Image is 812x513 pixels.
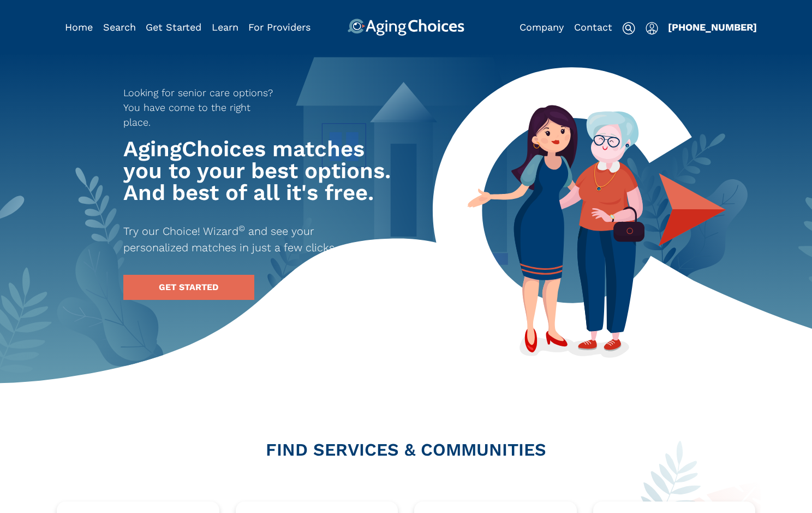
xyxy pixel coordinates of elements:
p: Looking for senior care options? You have come to the right place. [123,85,280,129]
a: Search [103,21,136,33]
a: For Providers [248,21,311,33]
a: Home [65,21,93,33]
div: Popover trigger [646,19,658,36]
a: GET STARTED [123,275,254,300]
sup: © [238,223,245,233]
img: AgingChoices [348,19,464,36]
div: Popover trigger [103,19,136,36]
a: Learn [212,21,238,33]
a: [PHONE_NUMBER] [668,21,757,33]
h2: FIND SERVICES & COMMUNITIES [57,441,755,458]
p: Try our Choice! Wizard and see your personalized matches in just a few clicks. [123,223,377,256]
img: search-icon.svg [622,22,635,35]
a: Get Started [146,21,201,33]
a: Company [520,21,564,33]
img: user-icon.svg [646,22,658,35]
h1: AgingChoices matches you to your best options. And best of all it's free. [123,138,396,204]
a: Contact [574,21,612,33]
